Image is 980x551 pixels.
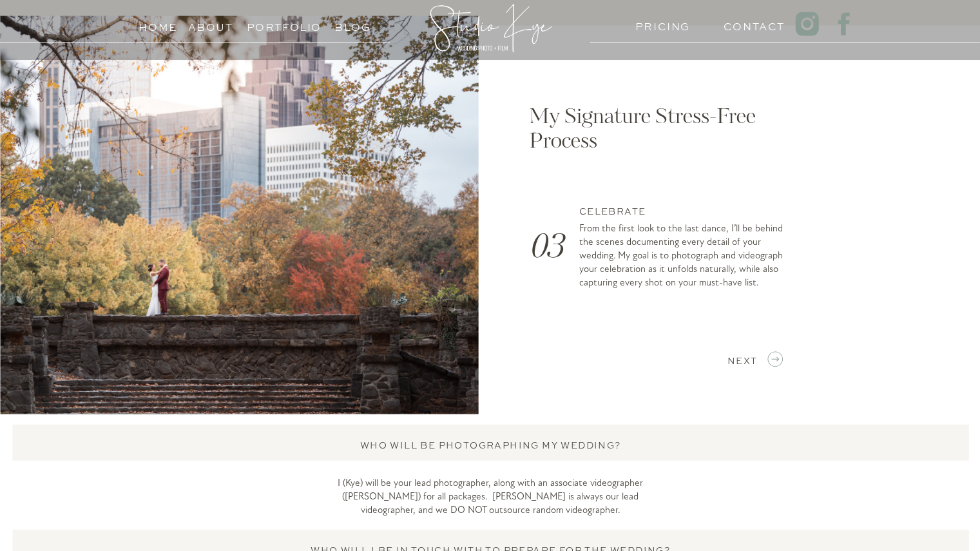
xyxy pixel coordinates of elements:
[188,18,233,30] a: About
[727,353,758,365] a: NEXT
[247,18,305,30] a: Portfolio
[323,18,382,30] a: Blog
[529,233,562,266] i: 03
[320,477,662,524] p: I (Kye) will be your lead photographer, along with an associate videographer ([PERSON_NAME]) for ...
[635,17,685,30] a: PRICING
[270,437,711,449] h3: Who will be photographing my wedding?
[579,222,789,316] p: From the first look to the last dance, I’ll be behind the scenes documenting every detail of your...
[579,203,653,215] h3: Celebrate
[724,17,773,30] a: Contact
[529,106,777,160] h2: My Signature Stress-Free Process
[133,18,183,30] a: Home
